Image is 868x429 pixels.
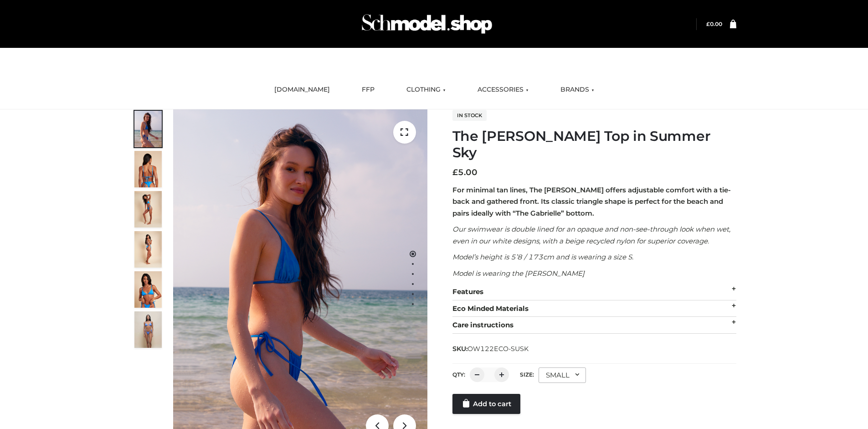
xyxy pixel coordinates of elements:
[539,367,586,383] div: SMALL
[134,151,162,187] img: 5.Alex-top_CN-1-1_1-1.jpg
[471,80,535,100] a: ACCESSORIES
[267,80,337,100] a: [DOMAIN_NAME]
[452,253,633,261] em: Model’s height is 5’8 / 173cm and is wearing a size S.
[134,231,162,268] img: 3.Alex-top_CN-1-1-2.jpg
[452,167,478,177] bdi: 5.00
[134,191,162,227] img: 4.Alex-top_CN-1-1-2.jpg
[452,394,520,414] a: Add to cart
[400,80,452,100] a: CLOTHING
[706,21,710,27] span: £
[452,167,458,177] span: £
[134,271,162,308] img: 2.Alex-top_CN-1-1-2.jpg
[706,21,722,27] bdi: 0.00
[452,300,736,317] div: Eco Minded Materials
[554,80,601,100] a: BRANDS
[452,269,585,278] em: Model is wearing the [PERSON_NAME]
[452,186,731,217] strong: For minimal tan lines, The [PERSON_NAME] offers adjustable comfort with a tie-back and gathered f...
[452,284,736,300] div: Features
[467,345,529,353] span: OW122ECO-SUSK
[706,21,722,27] a: £0.00
[452,225,730,245] em: Our swimwear is double lined for an opaque and non-see-through look when wet, even in our white d...
[452,371,465,378] label: QTY:
[452,128,736,161] h1: The [PERSON_NAME] Top in Summer Sky
[452,343,529,354] span: SKU:
[359,6,495,42] img: Schmodel Admin 964
[520,371,534,378] label: Size:
[355,80,381,100] a: FFP
[134,311,162,348] img: SSVC.jpg
[134,111,162,147] img: 1.Alex-top_SS-1_4464b1e7-c2c9-4e4b-a62c-58381cd673c0-1.jpg
[452,110,487,121] span: In stock
[452,317,736,334] div: Care instructions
